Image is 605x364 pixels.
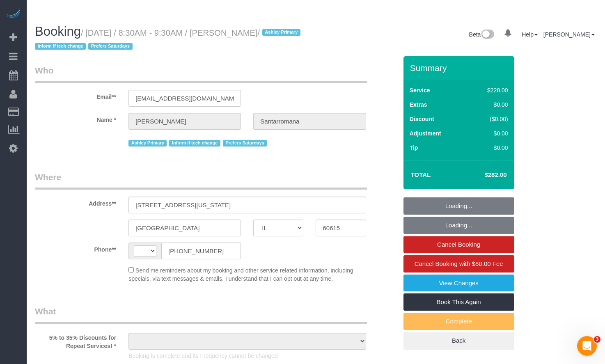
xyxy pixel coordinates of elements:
h4: $282.00 [460,172,506,179]
span: Prefers Saturdays [88,43,132,50]
span: Ashley Primary [128,140,167,147]
label: Adjustment [410,129,441,137]
div: $0.00 [470,101,508,109]
span: Inform if tech change [35,43,86,50]
strong: Total [411,171,431,178]
label: Service [410,86,430,94]
label: Discount [410,115,434,123]
a: Back [403,332,514,349]
a: Help [522,31,538,38]
a: View Changes [403,275,514,292]
a: Beta [469,31,495,38]
span: Send me reminders about my booking and other service related information, including specials, via... [128,267,353,282]
img: New interface [481,30,494,40]
div: $228.00 [470,86,508,94]
span: Prefers Saturdays [223,140,267,147]
legend: Who [35,64,367,83]
span: Cancel Booking with $80.00 Fee [415,260,503,267]
span: Booking [35,24,81,39]
div: $0.00 [470,144,508,152]
a: Book This Again [403,293,514,311]
a: [PERSON_NAME] [543,31,595,38]
legend: Where [35,171,367,190]
p: Booking is complete and its Frequency cannot be changed [128,352,366,360]
a: Cancel Booking with $80.00 Fee [403,255,514,272]
a: Cancel Booking [403,236,514,253]
div: ($0.00) [470,115,508,123]
h3: Summary [410,63,510,73]
label: Name * [29,113,122,124]
div: $0.00 [470,129,508,137]
span: 3 [594,336,600,343]
label: Tip [410,144,418,152]
input: Zip Code** [316,220,366,236]
label: Extras [410,101,427,109]
span: Inform if tech change [169,140,220,147]
input: First Name** [128,113,241,130]
label: 5% to 35% Discounts for Repeat Services! * [29,331,122,350]
small: / [DATE] / 8:30AM - 9:30AM / [PERSON_NAME] [35,28,303,51]
input: Last Name* [253,113,366,130]
iframe: Intercom live chat [577,336,597,356]
span: Ashley Primary [262,29,300,36]
img: Automaid Logo [5,8,21,20]
legend: What [35,305,367,324]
